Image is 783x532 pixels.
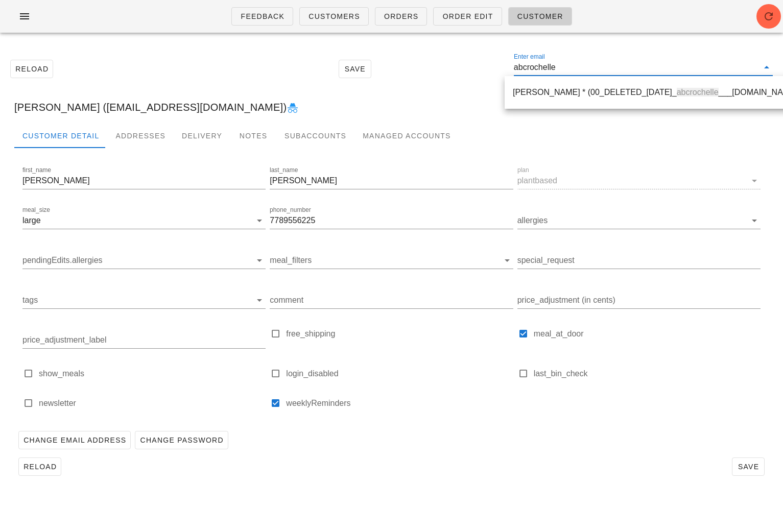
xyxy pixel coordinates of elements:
[6,91,777,124] div: [PERSON_NAME] ([EMAIL_ADDRESS][DOMAIN_NAME])
[286,398,513,408] label: weeklyReminders
[508,7,572,26] a: Customer
[22,292,266,308] div: tags
[517,212,761,229] div: allergies
[375,7,428,26] a: Orders
[517,12,563,20] span: Customer
[442,12,493,20] span: Order Edit
[308,12,360,20] span: Customers
[514,53,545,61] label: Enter email
[22,166,51,174] label: first_name
[23,436,126,444] span: Change Email Address
[174,124,230,148] div: Delivery
[433,7,502,26] a: Order Edit
[534,369,761,379] label: last_bin_check
[270,252,513,269] div: meal_filters
[22,206,50,214] label: meal_size
[240,12,284,20] span: Feedback
[286,369,513,379] label: login_disabled
[22,212,266,229] div: meal_sizelarge
[39,398,266,408] label: newsletter
[135,431,228,449] button: Change Password
[517,166,529,174] label: plan
[270,206,311,214] label: phone_number
[384,12,419,20] span: Orders
[230,124,276,148] div: Notes
[18,457,61,476] button: Reload
[23,463,57,471] span: Reload
[354,124,459,148] div: Managed Accounts
[286,329,513,339] label: free_shipping
[107,124,174,148] div: Addresses
[22,216,41,225] div: large
[343,65,367,73] span: Save
[39,369,266,379] label: show_meals
[276,124,354,148] div: Subaccounts
[18,431,131,449] button: Change Email Address
[14,124,107,148] div: Customer Detail
[231,7,293,26] a: Feedback
[10,60,53,78] button: Reload
[22,252,266,269] div: pendingEdits.allergies
[517,173,761,189] div: planplantbased
[732,457,765,476] button: Save
[677,88,719,96] span: abcrochelle
[270,166,298,174] label: last_name
[139,436,223,444] span: Change Password
[339,60,371,78] button: Save
[15,65,49,73] span: Reload
[737,463,760,471] span: Save
[534,329,761,339] label: meal_at_door
[299,7,369,26] a: Customers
